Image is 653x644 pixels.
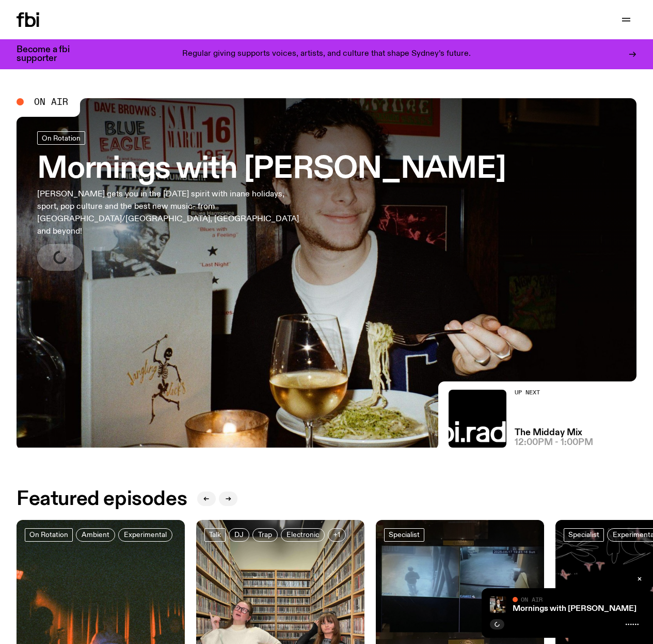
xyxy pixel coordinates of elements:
a: Trap [252,528,278,542]
a: Mornings with [PERSON_NAME] [513,605,636,613]
h2: Featured episodes [17,490,187,509]
span: On Rotation [42,134,81,142]
span: DJ [234,531,244,539]
a: The Midday Mix [515,428,582,437]
span: On Air [34,97,68,106]
button: +1 [328,528,346,542]
a: Specialist [564,528,604,542]
span: On Rotation [29,531,68,539]
a: Talk [204,528,226,542]
a: On Rotation [25,528,73,542]
h3: Mornings with [PERSON_NAME] [37,155,506,184]
span: +1 [333,531,340,539]
span: Specialist [568,531,599,539]
span: Experimental [124,531,167,539]
a: On Rotation [37,131,85,145]
span: Ambient [82,531,109,539]
span: Electronic [286,531,319,539]
a: Sam blankly stares at the camera, brightly lit by a camera flash wearing a hat collared shirt and... [17,98,636,448]
span: On Air [521,596,543,603]
span: Talk [209,531,221,539]
a: DJ [229,528,249,542]
a: Ambient [76,528,115,542]
a: Specialist [384,528,424,542]
a: Experimental [118,528,172,542]
span: Trap [258,531,272,539]
h3: Become a fbi supporter [17,45,83,63]
a: Electronic [281,528,325,542]
h2: Up Next [515,390,593,395]
p: [PERSON_NAME] gets you in the [DATE] spirit with inane holidays, sport, pop culture and the best ... [37,188,301,238]
img: Sam blankly stares at the camera, brightly lit by a camera flash wearing a hat collared shirt and... [490,596,506,613]
p: Regular giving supports voices, artists, and culture that shape Sydney’s future. [182,50,471,59]
span: Specialist [389,531,420,539]
a: Mornings with [PERSON_NAME][PERSON_NAME] gets you in the [DATE] spirit with inane holidays, sport... [37,131,506,271]
span: 12:00pm - 1:00pm [515,438,593,447]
